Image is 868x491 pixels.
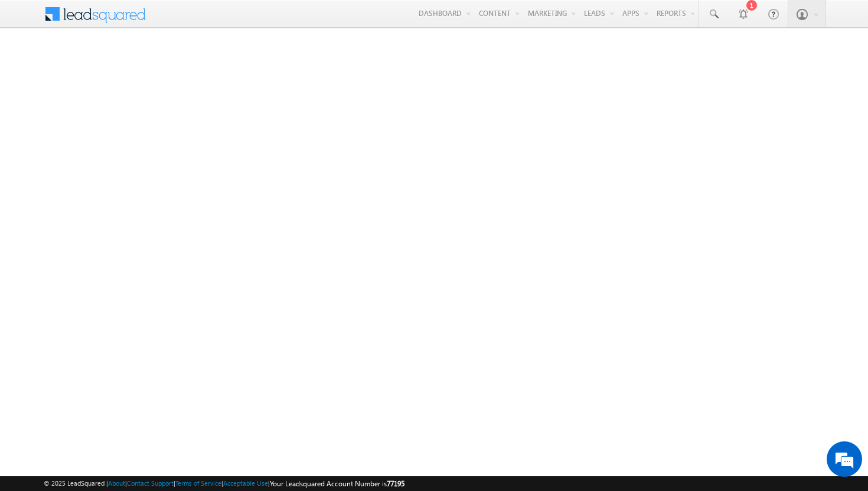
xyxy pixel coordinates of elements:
[108,479,125,487] a: About
[127,479,174,487] a: Contact Support
[387,479,404,488] span: 77195
[270,479,404,488] span: Your Leadsquared Account Number is
[175,479,221,487] a: Terms of Service
[44,478,404,489] span: © 2025 LeadSquared | | | | |
[223,479,268,487] a: Acceptable Use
